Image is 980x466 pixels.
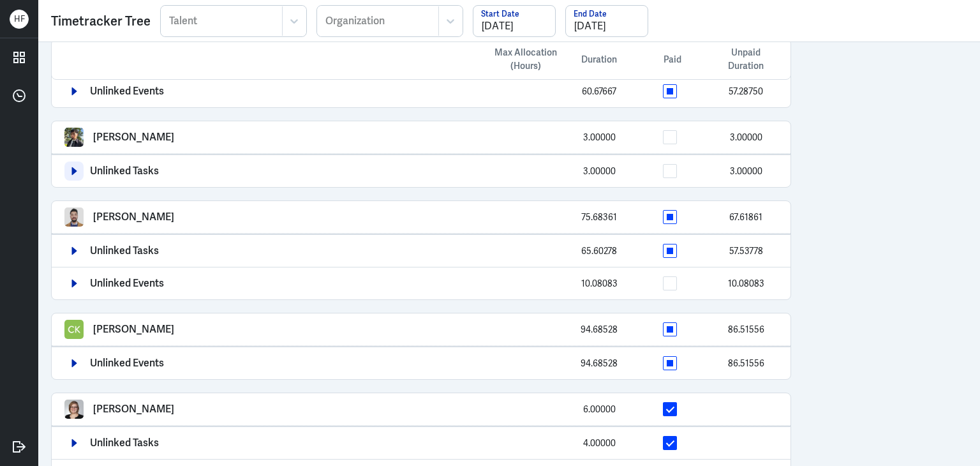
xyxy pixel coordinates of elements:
[90,86,164,97] p: Unlinked Events
[51,11,151,31] div: Timetracker Tree
[581,53,617,66] span: Duration
[90,278,164,289] p: Unlinked Events
[90,165,159,177] p: Unlinked Tasks
[582,86,616,97] span: 60.67667
[581,357,618,369] span: 94.68528
[64,400,84,419] img: Robyn Hochstetler
[728,357,764,369] span: 86.51556
[93,324,174,335] p: [PERSON_NAME]
[729,86,763,97] span: 57.28750
[90,245,159,257] p: Unlinked Tasks
[583,403,616,415] span: 6.00000
[581,278,618,289] span: 10.08083
[93,211,174,223] p: [PERSON_NAME]
[64,207,84,227] img: Marlon Jamera
[581,211,617,223] span: 75.68361
[64,128,84,147] img: Joshua Salazar
[473,6,555,36] input: Start Date
[90,357,164,369] p: Unlinked Events
[581,324,618,335] span: 94.68528
[728,324,764,335] span: 86.51556
[729,245,763,257] span: 57.53778
[566,6,648,36] input: End Date
[93,403,174,415] p: [PERSON_NAME]
[581,245,617,257] span: 65.60278
[728,278,764,289] span: 10.08083
[10,10,29,29] div: H F
[583,165,616,177] span: 3.00000
[714,46,778,73] span: Unpaid Duration
[631,53,714,66] div: Paid
[583,132,616,143] span: 3.00000
[64,320,84,339] img: Charu KANOJIA
[93,132,174,143] p: [PERSON_NAME]
[484,46,567,73] div: Max Allocation (Hours)
[583,437,616,449] span: 4.00000
[729,211,762,223] span: 67.61861
[730,165,762,177] span: 3.00000
[90,437,159,449] p: Unlinked Tasks
[730,132,762,143] span: 3.00000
